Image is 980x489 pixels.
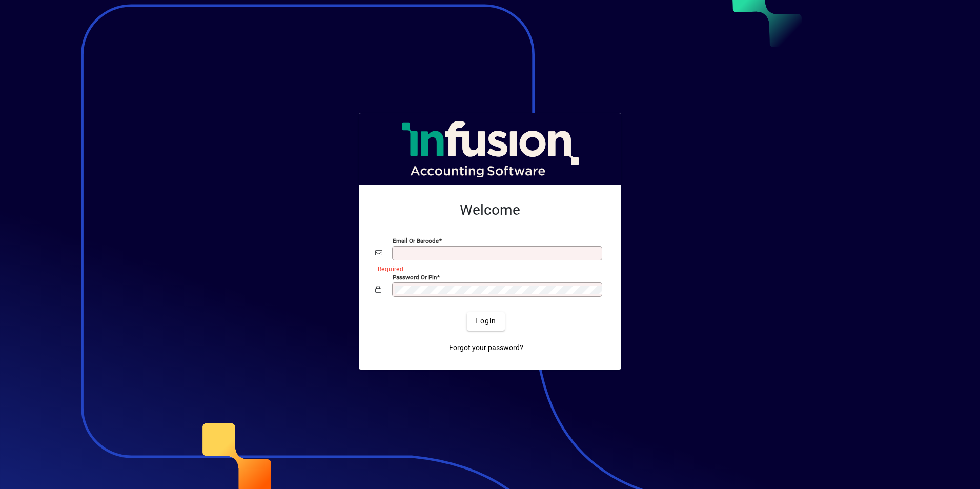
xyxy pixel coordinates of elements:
[475,316,496,327] span: Login
[375,201,605,219] h2: Welcome
[378,263,597,274] mat-error: Required
[393,273,437,280] mat-label: Password or Pin
[467,312,504,331] button: Login
[449,342,523,353] span: Forgot your password?
[393,237,439,244] mat-label: Email or Barcode
[445,339,527,357] a: Forgot your password?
